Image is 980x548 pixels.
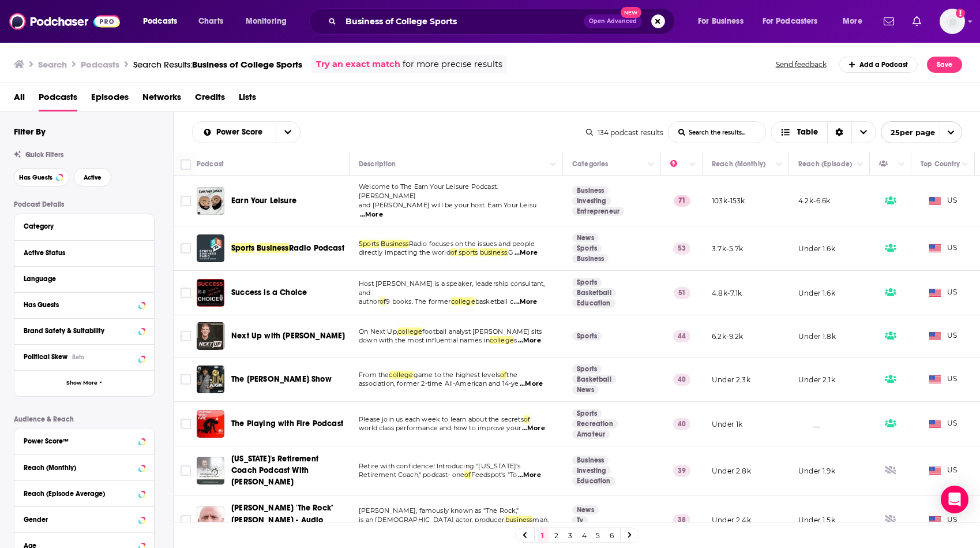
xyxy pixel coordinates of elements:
[712,515,751,525] p: Under 2.4k
[197,457,224,484] a: Michigan's Retirement Coach Podcast With Mike Douglas
[929,515,958,526] span: US
[386,297,450,305] span: 9 books. The former
[359,462,520,470] span: Retire with confidence! Introducing "[US_STATE]'s
[197,279,224,307] a: Success is a Choice
[14,200,155,208] p: Podcast Details
[359,371,389,379] span: From the
[508,248,513,256] span: G
[39,88,77,111] span: Podcasts
[197,322,224,350] img: Next Up with Adam Breneman
[520,379,543,389] span: ...More
[409,240,535,248] span: Radio focuses on the issues and people
[14,168,69,187] button: Has Guests
[589,18,637,24] span: Open Advanced
[133,59,302,70] div: Search Results:
[572,244,602,253] a: Sports
[9,10,120,32] img: Podchaser - Follow, Share and Rate Podcasts
[197,234,224,262] img: Sports Business Radio Podcast
[572,233,599,243] a: News
[14,88,25,111] span: All
[195,88,225,111] a: Credits
[231,453,346,488] a: [US_STATE]'s Retirement Coach Podcast With [PERSON_NAME]
[606,528,618,542] a: 6
[316,58,400,71] a: Try an exact match
[572,254,609,263] a: Business
[72,353,85,361] div: Beta
[359,471,464,479] span: Retirement Coach," podcast- one
[798,196,831,206] p: 4.2k-6.6k
[941,486,968,513] div: Open Intercom Messenger
[289,243,344,253] span: Radio Podcast
[712,375,750,385] p: Under 2.3k
[958,158,972,172] button: Column Actions
[592,528,604,542] a: 5
[24,271,145,286] button: Language
[24,297,145,312] button: Has Guests
[192,59,302,70] span: Business of College Sports
[712,196,745,206] p: 103k-153k
[24,275,137,283] div: Language
[690,12,758,31] button: open menu
[359,248,450,256] span: directly impacting the world
[927,57,962,73] button: Save
[231,243,254,253] span: Sports
[359,297,380,305] span: author
[24,222,137,230] div: Category
[414,371,500,379] span: game to the highest levels
[881,121,962,143] button: open menu
[231,374,332,384] span: The [PERSON_NAME] Show
[798,244,835,254] p: Under 1.6k
[505,516,532,524] span: business
[389,371,413,379] span: college
[231,502,346,537] a: [PERSON_NAME] 'The Rock" [PERSON_NAME] - Audio Biography
[686,158,700,172] button: Column Actions
[398,327,422,335] span: college
[133,59,302,70] a: Search Results:Business of College Sports
[24,516,135,524] div: Gender
[712,331,744,341] p: 6.2k-9.2k
[537,528,549,542] a: 1
[24,301,135,309] div: Has Guests
[881,124,935,141] span: 25 per page
[403,58,502,71] span: for more precise results
[698,13,744,29] span: For Business
[341,12,584,31] input: Search podcasts, credits, & more...
[673,330,690,342] p: 44
[231,454,318,487] span: [US_STATE]'s Retirement Coach Podcast With [PERSON_NAME]
[231,503,333,536] span: [PERSON_NAME] 'The Rock" [PERSON_NAME] - Audio Biography
[359,327,398,335] span: On Next Up,
[798,419,820,429] p: __
[24,437,135,445] div: Power Score™
[231,196,296,206] span: Earn Your Leisure
[66,380,97,386] span: Show More
[276,122,300,143] button: open menu
[459,248,478,256] span: sports
[572,278,602,287] a: Sports
[572,419,618,428] a: Recreation
[24,460,145,474] button: Reach (Monthly)
[142,88,181,111] span: Networks
[712,419,742,429] p: Under 1k
[670,157,686,171] div: Power Score
[231,243,344,254] a: SportsBusinessRadio Podcast
[771,121,876,143] button: Choose View
[198,13,223,29] span: Charts
[197,506,224,534] img: Dwayne 'The Rock" Johnson - Audio Biography
[24,327,135,335] div: Brand Safety & Suitability
[193,128,276,136] button: open menu
[74,168,111,187] button: Active
[772,158,786,172] button: Column Actions
[572,364,602,374] a: Sports
[572,430,610,439] a: Amateur
[514,336,517,344] span: s
[584,14,642,28] button: Open AdvancedNew
[14,415,155,423] p: Audience & Reach
[674,195,690,207] p: 71
[24,245,145,260] button: Active Status
[572,409,602,418] a: Sports
[231,330,345,342] a: Next Up with [PERSON_NAME]
[380,297,386,305] span: of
